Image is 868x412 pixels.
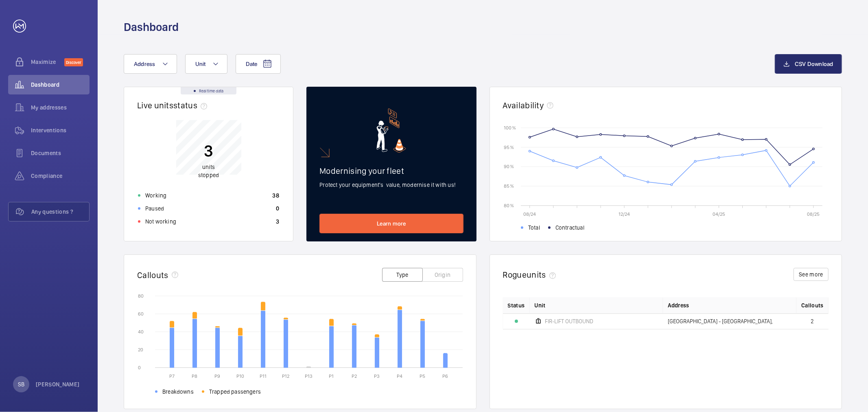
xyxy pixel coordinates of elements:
h2: Live units [137,100,210,110]
text: 08/25 [807,211,820,217]
a: Learn more [319,214,463,233]
p: 38 [273,191,280,199]
text: P13 [305,373,313,379]
p: Working [145,191,166,199]
span: Breakdowns [162,388,194,396]
text: P9 [215,373,221,379]
span: Maximize [31,58,64,66]
p: 0 [276,204,279,213]
span: My addresses [31,103,90,112]
button: Address [124,54,177,74]
button: Date [236,54,281,74]
span: Trapped passengers [209,388,261,396]
span: Compliance [31,172,90,180]
span: status [173,100,210,110]
text: P5 [420,373,426,379]
text: 85 % [504,183,514,189]
div: Real time data [181,87,236,94]
text: 95 % [504,144,514,150]
span: Address [134,61,155,67]
text: P7 [169,373,175,379]
button: CSV Download [775,54,842,74]
h1: Dashboard [124,20,179,35]
span: Unit [535,301,546,309]
p: Not working [145,217,176,226]
span: Any questions ? [31,208,89,216]
p: Paused [145,204,164,213]
text: 80 [138,293,144,299]
text: P6 [443,373,448,379]
text: P10 [236,373,244,379]
span: Date [246,61,258,67]
text: 60 [138,311,144,317]
text: P4 [397,373,403,379]
text: 80 % [504,202,514,208]
span: [GEOGRAPHIC_DATA] - [GEOGRAPHIC_DATA], [668,318,773,324]
span: Documents [31,149,90,157]
h2: Rogue [503,270,559,280]
text: 40 [138,329,144,335]
text: P3 [374,373,380,379]
span: Callouts [801,301,824,309]
span: CSV Download [795,61,833,67]
text: 08/24 [523,211,536,217]
h2: Modernising your fleet [319,166,463,176]
p: [PERSON_NAME] [36,380,80,388]
button: See more [794,268,829,281]
span: Address [668,301,689,309]
text: 04/25 [713,211,725,217]
text: 90 % [504,164,514,169]
h2: Callouts [137,270,168,280]
img: marketing-card.svg [376,108,406,153]
text: P12 [282,373,290,379]
p: 3 [198,141,219,161]
text: P1 [329,373,334,379]
span: 2 [811,318,814,324]
p: Status [508,301,525,309]
p: SB [18,380,24,388]
button: Origin [422,268,463,282]
span: Dashboard [31,81,90,89]
text: 100 % [504,125,516,130]
span: stopped [198,172,219,179]
span: FIR-LIFT OUTBOUND [545,318,594,324]
text: 12/24 [619,211,630,217]
text: P8 [192,373,198,379]
p: 3 [276,217,279,226]
h2: Availability [503,100,544,110]
span: Interventions [31,126,90,134]
text: P2 [352,373,357,379]
span: Total [528,224,540,232]
button: Unit [185,54,227,74]
text: 0 [138,365,141,370]
text: 20 [138,347,143,353]
span: Unit [195,61,206,67]
span: Discover [64,58,83,66]
span: Contractual [555,224,584,232]
button: Type [382,268,423,282]
text: P11 [260,373,267,379]
p: Protect your equipment's value, modernise it with us! [319,181,463,189]
span: units [527,270,559,280]
p: units [198,163,219,180]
